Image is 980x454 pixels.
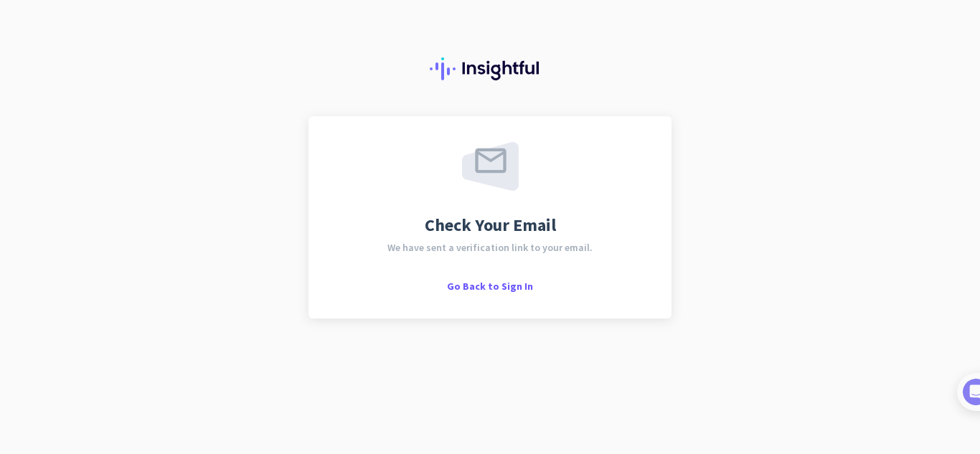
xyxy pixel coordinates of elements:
span: We have sent a verification link to your email. [387,242,593,252]
img: email-sent [462,142,519,191]
img: Insightful [430,57,550,80]
span: Check Your Email [425,217,556,234]
span: Go Back to Sign In [447,280,533,293]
